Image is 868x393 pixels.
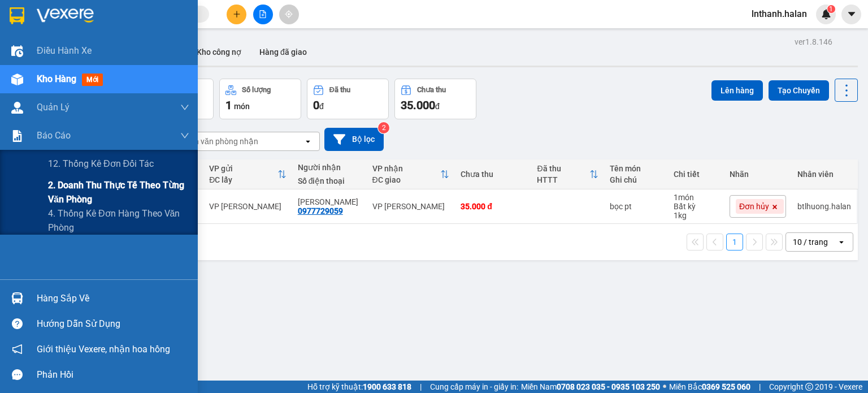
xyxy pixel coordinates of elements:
img: warehouse-icon [11,102,23,114]
span: Kho hàng [37,74,76,84]
div: 1 kg [674,211,718,220]
div: Chi tiết [674,170,718,179]
div: VP [PERSON_NAME] [372,202,450,211]
div: Ghi chú [610,175,663,184]
div: Bất kỳ [674,202,718,211]
div: Chưa thu [417,86,446,94]
svg: open [303,137,313,146]
span: món [234,102,250,111]
span: ⚪️ [663,385,666,389]
img: warehouse-icon [11,74,23,85]
span: 0 [313,98,319,112]
span: | [420,381,422,393]
img: icon-new-feature [821,9,831,19]
div: 0977729059 [298,206,343,215]
span: Quản Lý [37,100,70,114]
img: logo-vxr [10,7,24,24]
div: 10 / trang [793,236,828,248]
div: Đã thu [537,164,589,173]
div: bọc pt [610,202,663,211]
button: caret-down [841,5,861,24]
button: plus [227,5,246,24]
span: 4. Thống kê đơn hàng theo văn phòng [48,206,189,235]
div: ĐC giao [372,175,441,184]
div: ver 1.8.146 [795,36,832,48]
button: Chưa thu35.000đ [394,79,476,119]
div: 1 món [674,193,718,202]
span: down [180,131,189,140]
span: đ [319,102,324,111]
span: Hỗ trợ kỹ thuật: [307,381,411,393]
div: Số điện thoại [298,176,361,185]
img: warehouse-icon [11,292,23,304]
span: plus [233,10,241,18]
div: HTTT [537,175,589,184]
div: 35.000 đ [461,202,526,211]
button: Số lượng1món [219,79,301,119]
div: VP nhận [372,164,441,173]
strong: 1900 633 818 [363,382,411,391]
div: Số lượng [242,86,271,94]
div: Chưa thu [461,170,526,179]
div: Hướng dẫn sử dụng [37,316,189,332]
div: Chọn văn phòng nhận [180,136,258,147]
th: Toggle SortBy [367,159,455,189]
div: ĐC lấy [209,175,277,184]
span: message [12,369,23,380]
div: VP [PERSON_NAME] [209,202,287,211]
th: Toggle SortBy [531,159,604,189]
div: VP gửi [209,164,277,173]
th: Toggle SortBy [203,159,292,189]
strong: 0708 023 035 - 0935 103 250 [557,382,660,391]
span: notification [12,344,23,355]
span: đ [435,102,440,111]
button: aim [279,5,299,24]
span: caret-down [847,9,857,19]
img: warehouse-icon [11,45,23,57]
span: 1 [829,5,833,13]
span: Báo cáo [37,128,71,142]
div: Đã thu [329,86,350,94]
div: Hàng sắp về [37,290,189,307]
button: Đã thu0đ [307,79,389,119]
div: Nhãn [730,170,786,179]
span: 35.000 [401,98,435,112]
span: copyright [805,383,813,391]
span: down [180,103,189,112]
div: Nhân viên [797,170,851,179]
span: mới [82,74,103,86]
span: | [759,381,761,393]
button: Hàng đã giao [250,38,316,66]
span: question-circle [12,318,23,329]
svg: open [837,237,846,247]
div: QUANG MINH [298,197,361,206]
div: Người nhận [298,163,361,172]
img: solution-icon [11,130,23,142]
sup: 1 [827,5,835,13]
span: Đơn hủy [739,201,769,211]
button: Kho công nợ [188,38,250,66]
span: file-add [259,10,267,18]
div: Tên món [610,164,663,173]
button: 1 [726,234,743,251]
span: Cung cấp máy in - giấy in: [430,381,518,393]
strong: 0369 525 060 [702,382,750,391]
span: 12. Thống kê đơn đối tác [48,157,154,171]
span: Miền Nam [521,381,660,393]
span: Miền Bắc [669,381,750,393]
button: Bộ lọc [324,128,384,151]
button: Tạo Chuyến [769,80,829,101]
div: btlhuong.halan [797,202,851,211]
div: Phản hồi [37,366,189,383]
span: 1 [225,98,232,112]
span: lnthanh.halan [743,7,816,21]
sup: 2 [378,122,389,133]
span: aim [285,10,293,18]
span: Điều hành xe [37,44,92,58]
span: 2. Doanh thu thực tế theo từng văn phòng [48,178,189,206]
button: Lên hàng [711,80,763,101]
button: file-add [253,5,273,24]
span: Giới thiệu Vexere, nhận hoa hồng [37,342,170,356]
